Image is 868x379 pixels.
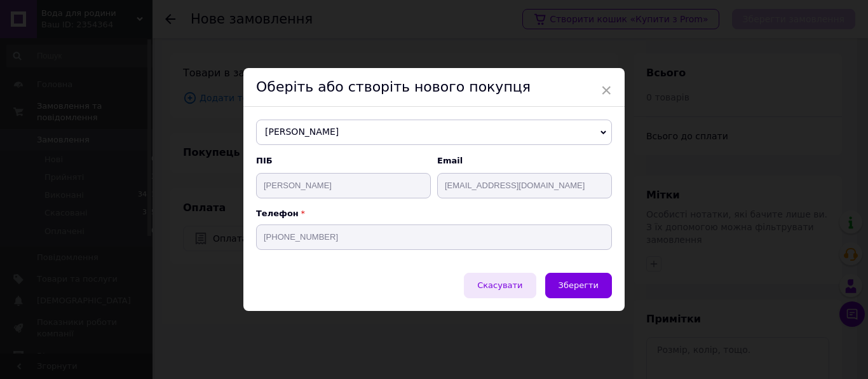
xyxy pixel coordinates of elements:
input: +38 096 0000000 [256,224,612,250]
p: Телефон [256,209,612,218]
div: Оберіть або створіть нового покупця [243,68,625,107]
span: ПІБ [256,155,431,167]
span: Email [437,155,612,167]
span: Зберегти [559,280,599,290]
button: Зберегти [545,273,612,298]
span: [PERSON_NAME] [256,120,612,145]
button: Скасувати [464,273,536,298]
span: × [600,79,612,101]
span: Скасувати [477,280,522,290]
